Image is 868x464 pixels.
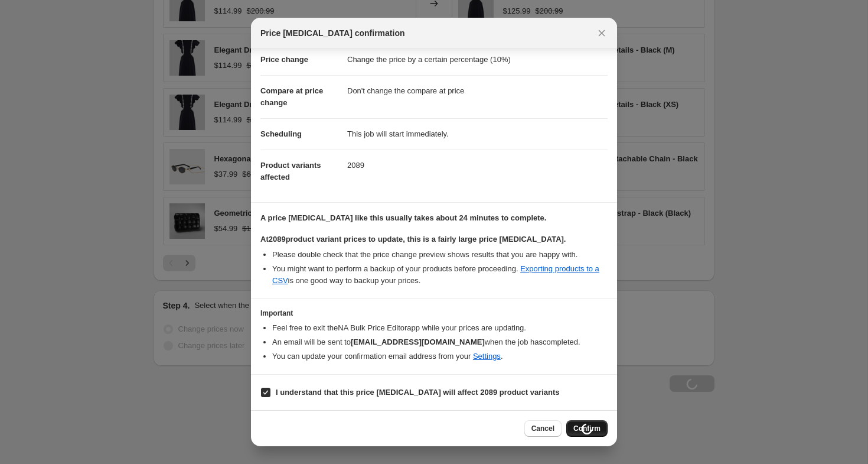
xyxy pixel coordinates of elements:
b: A price [MEDICAL_DATA] like this usually takes about 24 minutes to complete. [260,213,546,222]
b: At 2089 product variant prices to update, this is a fairly large price [MEDICAL_DATA]. [260,235,566,244]
dd: Change the price by a certain percentage (10%) [347,44,608,75]
li: You can update your confirmation email address from your . [272,351,608,362]
span: Price change [260,55,308,64]
b: I understand that this price [MEDICAL_DATA] will affect 2089 product variants [276,388,560,397]
li: You might want to perform a backup of your products before proceeding. is one good way to backup ... [272,263,608,287]
a: Exporting products to a CSV [272,264,599,285]
span: Scheduling [260,129,302,138]
button: Cancel [524,420,562,437]
b: [EMAIL_ADDRESS][DOMAIN_NAME] [351,338,485,346]
h3: Important [260,309,608,318]
dd: Don't change the compare at price [347,75,608,106]
span: Product variants affected [260,161,321,181]
span: Price [MEDICAL_DATA] confirmation [260,27,405,39]
li: An email will be sent to when the job has completed . [272,336,608,348]
a: Settings [473,352,501,361]
dd: 2089 [347,150,608,181]
li: Please double check that the price change preview shows results that you are happy with. [272,249,608,261]
span: Cancel [531,424,554,433]
dd: This job will start immediately. [347,118,608,150]
button: Close [593,25,610,41]
span: Compare at price change [260,86,323,107]
li: Feel free to exit the NA Bulk Price Editor app while your prices are updating. [272,322,608,334]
